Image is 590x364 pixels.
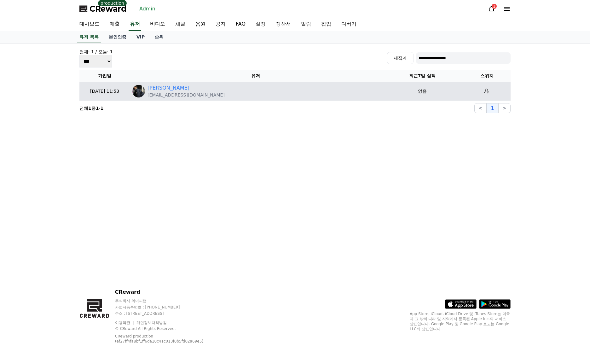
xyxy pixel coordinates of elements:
a: Settings [81,200,121,216]
p: CReward [115,288,226,296]
a: Home [2,200,42,216]
a: 이용약관 [115,320,135,325]
div: 1 [492,4,497,9]
p: 없음 [384,88,461,95]
a: 설정 [251,18,271,31]
span: Messages [52,210,71,215]
a: [PERSON_NAME] [147,84,189,92]
p: 전체 중 - [79,105,103,111]
a: 매출 [105,18,125,31]
a: 1 [488,5,495,13]
a: 팝업 [316,18,336,31]
a: VIP [131,31,150,43]
a: 개인정보처리방침 [136,320,167,325]
span: Home [16,209,27,214]
p: © CReward All Rights Reserved. [115,326,226,331]
a: 공지 [211,18,231,31]
p: App Store, iCloud, iCloud Drive 및 iTunes Store는 미국과 그 밖의 나라 및 지역에서 등록된 Apple Inc.의 서비스 상표입니다. Goo... [410,311,511,332]
th: 최근7일 실적 [381,70,463,82]
strong: 1 [88,106,91,111]
p: 사업자등록번호 : [PHONE_NUMBER] [115,305,226,310]
p: 주식회사 와이피랩 [115,298,226,303]
a: 디버거 [336,18,362,31]
a: 정산서 [271,18,296,31]
button: < [474,103,487,113]
a: Messages [42,200,81,216]
p: [EMAIL_ADDRESS][DOMAIN_NAME] [147,92,225,98]
button: 재집계 [387,52,414,64]
th: 유저 [130,70,381,82]
a: 유저 목록 [77,31,101,43]
th: 가입일 [79,70,130,82]
p: [DATE] 11:53 [82,88,127,95]
span: CReward [90,4,127,14]
p: CReward production (ef27ff4fa8bf1ff6da10c41c013f0b5fd02a69e5) [115,334,216,344]
p: 주소 : [STREET_ADDRESS] [115,311,226,316]
a: FAQ [231,18,251,31]
a: 채널 [170,18,190,31]
a: 본인인증 [104,31,131,43]
a: CReward [79,4,127,14]
a: 비디오 [145,18,170,31]
th: 스위치 [463,70,511,82]
a: 유저 [129,18,141,31]
a: 알림 [296,18,316,31]
strong: 1 [101,106,104,111]
a: 대시보드 [74,18,105,31]
a: 순위 [150,31,169,43]
h4: 전체: 1 / 오늘: 1 [79,49,113,55]
a: 음원 [190,18,211,31]
a: Admin [137,4,158,14]
img: http://k.kakaocdn.net/dn/cbWX3p/btsfXepOhbf/aQv3S2KgvXBYGy6m32aBM0/img_640x640.jpg [132,85,145,97]
span: Settings [93,209,109,214]
button: > [498,103,511,113]
button: 1 [487,103,498,113]
strong: 1 [96,106,99,111]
